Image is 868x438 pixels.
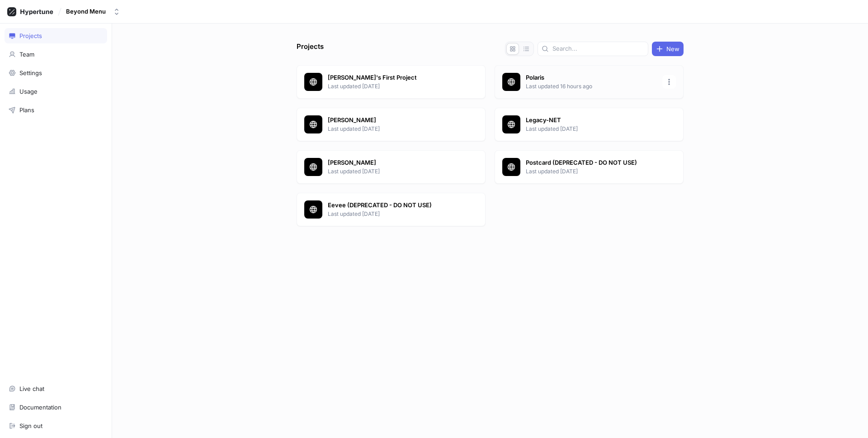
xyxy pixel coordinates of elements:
p: Last updated [DATE] [526,167,657,176]
p: [PERSON_NAME] [328,158,459,167]
div: Projects [19,32,42,39]
div: Live chat [19,385,44,392]
div: Usage [19,88,38,95]
p: Last updated [DATE] [328,210,459,218]
p: [PERSON_NAME] [328,116,459,125]
div: Plans [19,106,34,114]
button: Beyond Menu [62,4,124,19]
div: Documentation [19,404,61,411]
p: Projects [297,42,324,56]
div: Sign out [19,422,42,429]
div: Settings [19,69,42,76]
p: Postcard (DEPRECATED - DO NOT USE) [526,158,657,167]
a: Projects [5,28,107,43]
a: Plans [5,102,107,118]
a: Documentation [5,400,107,415]
a: Usage [5,84,107,99]
div: Team [19,51,34,58]
p: Last updated [DATE] [526,125,657,133]
p: Eevee (DEPRECATED - DO NOT USE) [328,201,459,210]
input: Search... [552,44,644,53]
a: Team [5,47,107,62]
p: Legacy-NET [526,116,657,125]
p: [PERSON_NAME]'s First Project [328,73,459,82]
p: Last updated [DATE] [328,125,459,133]
button: New [652,42,684,56]
p: Last updated [DATE] [328,82,459,90]
span: New [666,46,679,52]
p: Last updated [DATE] [328,167,459,176]
p: Last updated 16 hours ago [526,82,657,90]
div: Beyond Menu [66,8,106,15]
p: Polaris [526,73,657,82]
a: Settings [5,65,107,81]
